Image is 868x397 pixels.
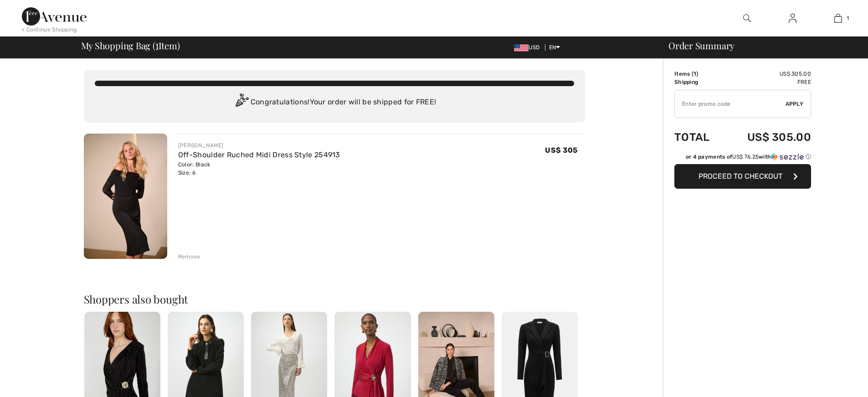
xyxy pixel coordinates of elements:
span: 1 [847,14,849,22]
td: Total [674,122,723,153]
img: My Info [789,13,796,24]
img: Sezzle [771,153,804,161]
td: Items ( ) [674,70,723,78]
span: My Shopping Bag ( Item) [81,41,180,50]
span: Proceed to Checkout [699,172,782,180]
img: search the website [743,13,751,24]
div: or 4 payments of with [686,153,811,161]
span: 1 [693,71,696,77]
a: 1 [816,13,860,24]
span: Apply [786,100,804,108]
span: 1 [155,39,159,51]
td: US$ 305.00 [723,122,811,153]
img: 1ère Avenue [22,7,87,26]
span: US$ 305 [545,146,577,155]
span: US$ 76.25 [732,154,759,160]
a: Off-Shoulder Ruched Midi Dress Style 254913 [178,150,340,159]
a: Sign In [781,13,804,24]
span: USD [514,44,543,51]
span: EN [549,44,560,51]
img: Congratulation2.svg [232,93,251,112]
div: Order Summary [657,41,863,50]
td: US$ 305.00 [723,70,811,78]
button: Proceed to Checkout [674,164,811,189]
div: Color: Black Size: 6 [178,160,340,177]
td: Shipping [674,78,723,86]
h2: Shoppers also bought [84,294,585,304]
div: < Continue Shopping [22,26,77,34]
img: Off-Shoulder Ruched Midi Dress Style 254913 [84,134,167,259]
input: Promo code [675,90,786,118]
div: Congratulations! Your order will be shipped for FREE! [95,93,574,112]
td: Free [723,78,811,86]
img: My Bag [834,13,842,24]
img: US Dollar [514,44,529,52]
div: [PERSON_NAME] [178,141,340,150]
div: or 4 payments ofUS$ 76.25withSezzle Click to learn more about Sezzle [674,153,811,164]
div: Remove [178,253,200,261]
